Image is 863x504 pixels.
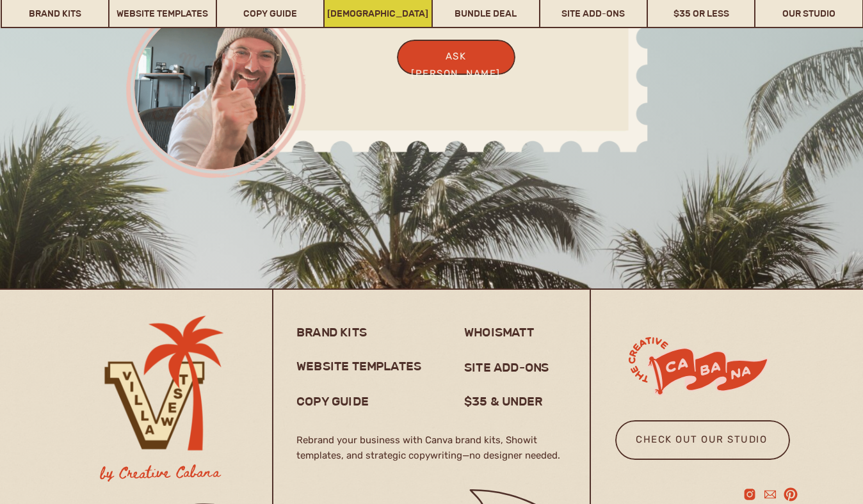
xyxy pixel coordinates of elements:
[464,359,586,375] a: site add-ons
[464,393,554,409] a: $35 & under
[411,48,501,65] a: ask [PERSON_NAME]
[296,359,431,378] a: website templates
[296,324,374,340] a: brand kits
[69,461,251,484] h3: by Creative Cabana
[464,324,554,340] a: whoismatt
[296,393,403,409] a: copy guide
[296,432,567,467] h3: Rebrand your business with Canva brand kits, Showit templates, and strategic copywriting—no desig...
[621,431,782,459] a: check out our studio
